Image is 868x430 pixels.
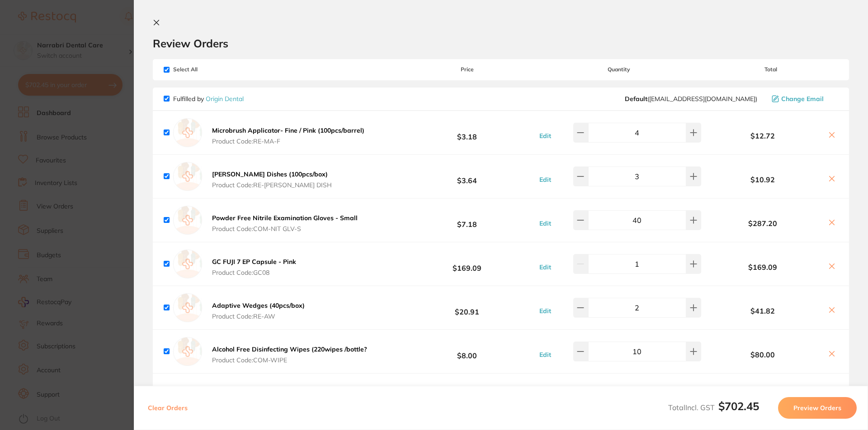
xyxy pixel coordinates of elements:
[212,170,328,178] b: [PERSON_NAME] Dishes (100pcs/box)
[212,356,367,364] span: Product Code: COM-WIPE
[537,351,554,359] button: Edit
[537,263,554,271] button: Edit
[703,219,822,227] b: $287.20
[400,299,534,316] b: $20.91
[769,95,838,103] button: Change Email
[173,206,202,235] img: empty.jpg
[703,66,838,73] span: Total
[537,176,554,184] button: Edit
[209,170,335,189] button: [PERSON_NAME] Dishes (100pcs/box) Product Code:RE-[PERSON_NAME] DISH
[173,95,244,102] p: Fulfilled by
[537,219,554,227] button: Edit
[212,313,305,320] span: Product Code: RE-AW
[535,66,703,73] span: Quantity
[212,269,296,276] span: Product Code: GC08
[164,66,254,73] span: Select All
[400,255,534,272] b: $169.09
[209,301,307,320] button: Adaptive Wedges (40pcs/box) Product Code:RE-AW
[173,162,202,191] img: empty.jpg
[703,176,822,184] b: $10.92
[668,403,759,412] span: Total Incl. GST
[778,397,857,419] button: Preview Orders
[400,168,534,185] b: $3.64
[212,214,358,222] b: Powder Free Nitrile Examination Gloves - Small
[400,343,534,360] b: $8.00
[537,307,554,315] button: Edit
[209,258,299,277] button: GC FUJI 7 EP Capsule - Pink Product Code:GC08
[781,95,824,102] span: Change Email
[209,126,367,145] button: Microbrush Applicator- Fine / Pink (100pcs/barrel) Product Code:RE-MA-F
[173,250,202,278] img: empty.jpg
[212,258,296,266] b: GC FUJI 7 EP Capsule - Pink
[703,132,822,140] b: $12.72
[400,212,534,228] b: $7.18
[703,351,822,359] b: $80.00
[718,399,759,413] b: $702.45
[212,181,332,189] span: Product Code: RE-[PERSON_NAME] DISH
[537,132,554,140] button: Edit
[173,337,202,366] img: empty.jpg
[625,95,647,103] b: Default
[625,95,757,102] span: info@origindental.com.au
[212,301,305,310] b: Adaptive Wedges (40pcs/box)
[212,126,364,134] b: Microbrush Applicator- Fine / Pink (100pcs/barrel)
[212,138,364,145] span: Product Code: RE-MA-F
[212,345,367,353] b: Alcohol Free Disinfecting Wipes (220wipes /bottle?
[173,118,202,147] img: empty.jpg
[400,66,534,73] span: Price
[145,397,190,419] button: Clear Orders
[173,293,202,322] img: empty.jpg
[153,37,849,50] h2: Review Orders
[212,225,358,232] span: Product Code: COM-NIT GLV-S
[400,124,534,141] b: $3.18
[209,345,370,364] button: Alcohol Free Disinfecting Wipes (220wipes /bottle? Product Code:COM-WIPE
[206,95,244,103] a: Origin Dental
[703,263,822,271] b: $169.09
[209,214,360,233] button: Powder Free Nitrile Examination Gloves - Small Product Code:COM-NIT GLV-S
[703,307,822,315] b: $41.82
